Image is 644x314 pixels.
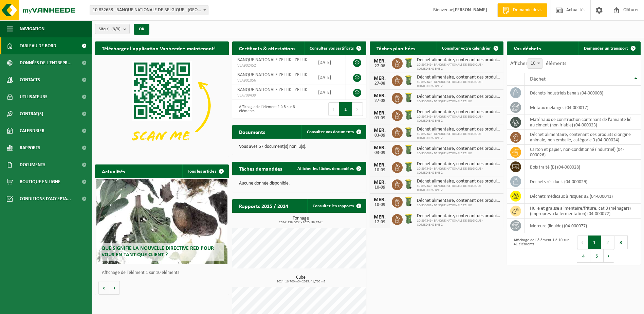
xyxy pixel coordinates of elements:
[373,58,387,64] div: MER.
[373,168,387,173] div: 10-09
[95,41,222,55] h2: Téléchargez l'application Vanheede+ maintenant!
[236,216,366,224] h3: Tonnage
[20,88,48,105] span: Utilisateurs
[510,235,570,263] div: Affichage de l'élément 1 à 10 sur 41 éléments
[417,75,500,80] span: Déchet alimentaire, contenant des produits d'origine animale, non emballé, catég...
[182,164,228,178] a: Tous les articles
[20,190,71,207] span: Conditions d'accepta...
[417,152,500,156] span: 10-936688 - BANQUE NATIONALE ZELLIK
[236,275,366,283] h3: Cube
[614,235,628,249] button: 3
[310,46,354,51] span: Consulter vos certificats
[297,167,354,171] span: Afficher les tâches demandées
[232,162,289,175] h2: Tâches demandées
[304,41,366,55] a: Consulter vos certificats
[352,102,363,116] button: Next
[417,167,500,175] span: 10-897349 - BANQUE NATIONALE DE BELGIQUE - COMEDIENS BNB 2
[417,198,500,204] span: Déchet alimentaire, contenant des produits d'origine animale, non emballé, catég...
[417,115,500,123] span: 10-897349 - BANQUE NATIONALE DE BELGIQUE - COMEDIENS BNB 2
[96,179,227,264] a: Que signifie la nouvelle directive RED pour vous en tant que client ?
[403,161,414,173] img: WB-0240-HPE-GN-50
[237,57,307,63] span: BANQUE NATIONALE ZELLIK - ZELLIK
[237,72,307,77] span: BANQUE NATIONALE ZELLIK - ZELLIK
[373,203,387,207] div: 10-09
[417,57,500,63] span: Déchet alimentaire, contenant des produits d'origine animale, non emballé, catég...
[373,110,387,116] div: MER.
[373,180,387,185] div: MER.
[403,109,414,121] img: WB-0240-HPE-GN-50
[373,76,387,81] div: MER.
[403,178,414,190] img: WB-0140-HPE-GN-50
[417,109,500,115] span: Déchet alimentaire, contenant des produits d'origine animale, non emballé, catég...
[301,125,366,139] a: Consulter vos documents
[95,55,229,156] img: Download de VHEPlus App
[511,7,544,14] span: Demande devis
[313,85,346,100] td: [DATE]
[403,126,414,138] img: WB-0140-HPE-GN-50
[525,219,641,233] td: mercure (liquide) (04-000077)
[417,127,500,132] span: Déchet alimentaire, contenant des produits d'origine animale, non emballé, catég...
[307,199,366,213] a: Consulter les rapports
[588,235,601,249] button: 1
[373,220,387,225] div: 17-09
[373,116,387,121] div: 03-09
[373,99,387,103] div: 27-08
[525,145,641,160] td: carton et papier, non-conditionné (industriel) (04-000026)
[373,64,387,69] div: 27-08
[403,196,414,207] img: WB-0140-HPE-GN-50
[373,185,387,190] div: 10-09
[403,144,414,155] img: WB-0140-HPE-GN-50
[417,219,500,227] span: 10-897349 - BANQUE NATIONALE DE BELGIQUE - COMEDIENS BNB 2
[373,128,387,133] div: MER.
[339,102,352,116] button: 1
[237,78,307,83] span: VLA901056
[237,87,307,92] span: BANQUE NATIONALE ZELLIK - ZELLIK
[373,162,387,168] div: MER.
[20,173,60,190] span: Boutique en ligne
[590,249,604,263] button: 5
[109,281,120,295] button: Volgende
[373,93,387,99] div: MER.
[525,100,641,115] td: métaux mélangés (04-000017)
[417,184,500,192] span: 10-897349 - BANQUE NATIONALE DE BELGIQUE - COMEDIENS BNB 2
[20,139,40,156] span: Rapports
[373,197,387,203] div: MER.
[90,5,208,15] span: 10-832638 - BANQUE NATIONALE DE BELGIQUE - BRUXELLES
[437,41,503,55] a: Consulter votre calendrier
[373,145,387,151] div: MER.
[111,27,121,31] count: (8/8)
[373,214,387,220] div: MER.
[373,133,387,138] div: 03-09
[20,37,56,54] span: Tableau de bord
[373,151,387,155] div: 03-09
[577,249,590,263] button: 4
[373,81,387,86] div: 27-08
[417,146,500,152] span: Déchet alimentaire, contenant des produits d'origine animale, non emballé, catég...
[417,213,500,219] span: Déchet alimentaire, contenant des produits d'origine animale, non emballé, catég...
[99,24,121,34] span: Site(s)
[417,63,500,71] span: 10-897349 - BANQUE NATIONALE DE BELGIQUE - COMEDIENS BNB 2
[604,249,614,263] button: Next
[507,41,548,55] h2: Vos déchets
[292,162,366,175] a: Afficher les tâches demandées
[237,63,307,68] span: VLA902452
[90,5,208,15] span: 10-832638 - BANQUE NATIONALE DE BELGIQUE - BRUXELLES
[497,3,547,17] a: Demande devis
[528,59,542,68] span: 10
[20,156,45,173] span: Documents
[417,179,500,184] span: Déchet alimentaire, contenant des produits d'origine animale, non emballé, catég...
[417,204,500,208] span: 10-936688 - BANQUE NATIONALE ZELLIK
[453,7,487,13] strong: [PERSON_NAME]
[236,102,296,117] div: Affichage de l'élément 1 à 3 sur 3 éléments
[525,189,641,204] td: déchets médicaux à risques B2 (04-000041)
[102,271,225,275] p: Affichage de l'élément 1 sur 10 éléments
[530,76,546,82] span: Déchet
[20,54,72,71] span: Données de l'entrepr...
[525,160,641,174] td: bois traité (B) (04-000028)
[237,93,307,98] span: VLA709439
[525,130,641,145] td: déchet alimentaire, contenant des produits d'origine animale, non emballé, catégorie 3 (04-000024)
[313,70,346,85] td: [DATE]
[577,235,588,249] button: Previous
[102,246,214,258] span: Que signifie la nouvelle directive RED pour vous en tant que client ?
[239,181,359,186] p: Aucune donnée disponible.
